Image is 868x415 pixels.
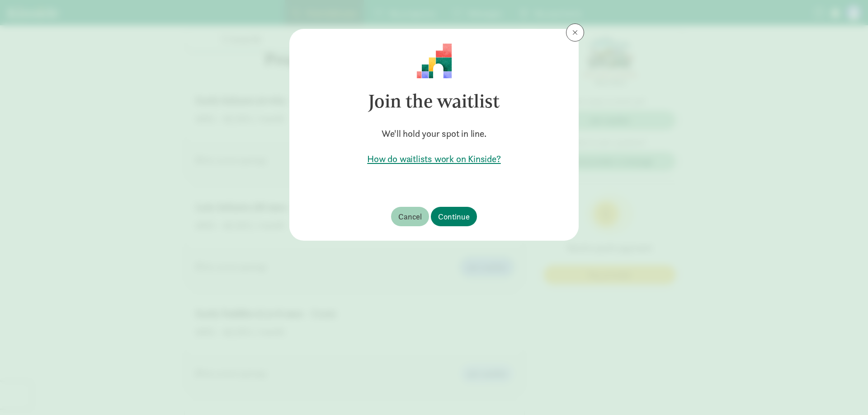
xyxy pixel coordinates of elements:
h3: Join the waitlist [304,79,564,124]
h5: We'll hold your spot in line. [304,127,564,140]
a: How do waitlists work on Kinside? [304,153,564,165]
button: Continue [431,207,477,226]
button: Cancel [391,207,429,226]
span: Continue [438,210,470,223]
span: Cancel [398,210,422,223]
